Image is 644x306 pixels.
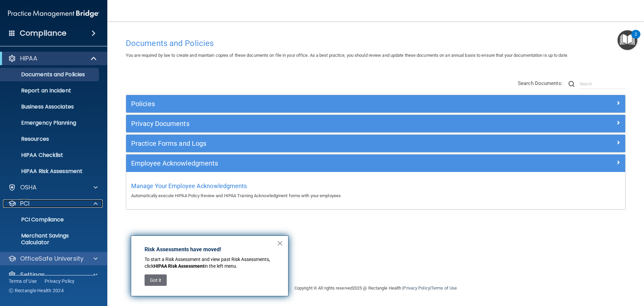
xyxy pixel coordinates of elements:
[8,7,99,20] img: PMB logo
[126,39,626,48] h4: Documents and Policies
[4,103,96,110] p: Business Associates
[131,182,247,189] span: Manage Your Employee Acknowledgments
[126,53,568,58] span: You are required by law to create and maintain copies of these documents on file in your office. ...
[20,54,37,62] p: HIPAA
[20,183,37,191] p: OSHA
[154,263,204,269] strong: HIPAA Risk Assessment
[20,255,84,263] p: OfficeSafe University
[4,152,96,159] p: HIPAA Checklist
[4,216,96,223] p: PCI Compliance
[253,277,498,299] div: Copyright © All rights reserved 2025 @ Rectangle Health | |
[4,87,96,94] p: Report an Incident
[4,71,96,78] p: Documents and Policies
[204,263,237,269] span: in the left menu.
[9,287,64,294] span: Ⓒ Rectangle Health 2024
[403,286,430,291] a: Privacy Policy
[131,120,495,127] h5: Privacy Documents
[4,168,96,175] p: HIPAA Risk Assessment
[618,30,637,50] button: Open Resource Center, 2 new notifications
[131,140,495,147] h5: Practice Forms and Logs
[277,238,283,249] button: Close
[580,79,626,89] input: Search
[9,278,37,285] a: Terms of Use
[145,274,167,286] button: Got it
[569,81,575,87] img: ic-search.3b580494.png
[20,200,30,208] p: PCI
[20,271,45,279] p: Settings
[20,29,66,38] h4: Compliance
[635,34,637,43] div: 2
[145,257,271,269] span: To start a Risk Assessment and view past Risk Assessments, click
[45,278,75,285] a: Privacy Policy
[4,232,96,246] p: Merchant Savings Calculator
[518,80,562,86] span: Search Documents:
[131,192,620,200] p: Automatically execute HIPAA Policy Review and HIPAA Training Acknowledgment forms with your emplo...
[4,120,96,126] p: Emergency Planning
[131,100,495,107] h5: Policies
[431,286,457,291] a: Terms of Use
[4,136,96,142] p: Resources
[131,160,495,167] h5: Employee Acknowledgments
[145,246,221,253] strong: Risk Assessments have moved!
